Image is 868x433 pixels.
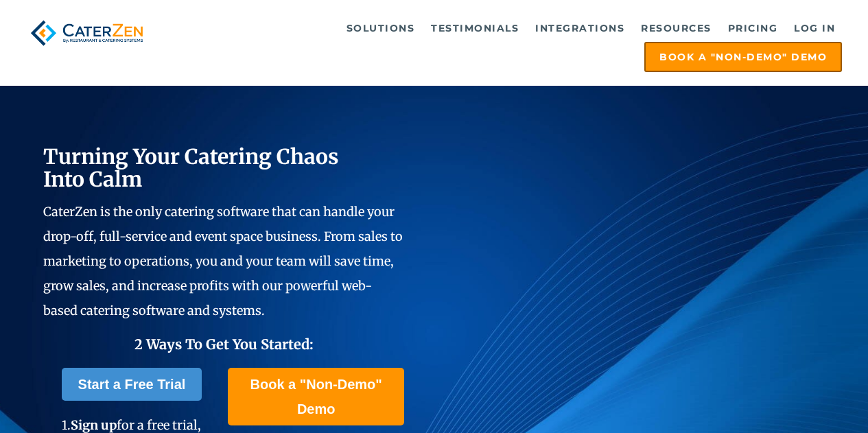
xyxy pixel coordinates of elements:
[721,14,785,42] a: Pricing
[134,336,314,353] span: 2 Ways To Get You Started:
[787,14,842,42] a: Log in
[43,204,403,318] span: CaterZen is the only catering software that can handle your drop-off, full-service and event spac...
[165,14,842,72] div: Navigation Menu
[62,368,202,401] a: Start a Free Trial
[746,379,853,418] iframe: Help widget launcher
[528,14,631,42] a: Integrations
[424,14,526,42] a: Testimonials
[644,42,842,72] a: Book a "Non-Demo" Demo
[26,14,148,51] img: caterzen
[634,14,718,42] a: Resources
[71,417,117,433] span: Sign up
[228,368,404,425] a: Book a "Non-Demo" Demo
[43,143,339,192] span: Turning Your Catering Chaos Into Calm
[340,14,422,42] a: Solutions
